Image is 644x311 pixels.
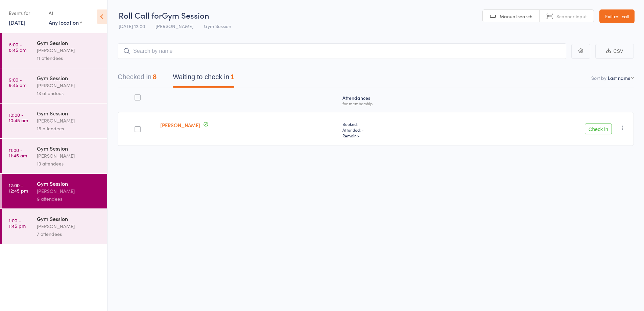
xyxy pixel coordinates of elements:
div: Gym Session [37,180,101,187]
div: [PERSON_NAME] [37,152,101,160]
input: Search by name [118,43,566,59]
div: At [49,7,82,19]
a: 11:00 -11:45 amGym Session[PERSON_NAME]13 attendees [2,139,107,173]
a: Exit roll call [599,9,635,23]
a: 9:00 -9:45 amGym Session[PERSON_NAME]13 attendees [2,68,107,103]
button: CSV [595,44,634,59]
div: Gym Session [37,215,101,222]
a: 8:00 -8:45 amGym Session[PERSON_NAME]11 attendees [2,33,107,68]
button: Check in [585,124,612,134]
span: Attended: - [342,127,457,133]
button: Waiting to check in1 [173,70,234,88]
a: [PERSON_NAME] [160,121,200,129]
div: 11 attendees [37,54,101,62]
div: for membership [342,101,457,106]
span: [PERSON_NAME] [156,23,193,29]
span: Scanner input [556,13,587,20]
div: [PERSON_NAME] [37,222,101,230]
time: 11:00 - 11:45 am [9,147,27,158]
div: Last name [608,74,630,81]
a: 10:00 -10:45 amGym Session[PERSON_NAME]15 attendees [2,104,107,138]
time: 1:00 - 1:45 pm [9,218,26,228]
div: Gym Session [37,74,101,82]
div: 9 attendees [37,195,101,203]
div: 1 [231,73,234,81]
div: [PERSON_NAME] [37,187,101,195]
time: 9:00 - 9:45 am [9,77,26,88]
time: 12:00 - 12:45 pm [9,182,28,193]
div: 13 attendees [37,89,101,97]
span: Remain: [342,133,457,138]
div: Gym Session [37,39,101,46]
span: Manual search [500,13,532,20]
span: [DATE] 12:00 [119,23,145,29]
div: Events for [9,7,42,19]
div: 8 [153,73,157,81]
div: 13 attendees [37,160,101,168]
div: 15 attendees [37,125,101,132]
span: - [358,133,360,138]
div: [PERSON_NAME] [37,82,101,89]
div: Atten­dances [340,91,459,109]
span: Booked: - [342,121,457,127]
label: Sort by [591,74,606,81]
div: 7 attendees [37,230,101,238]
span: Gym Session [204,23,231,29]
a: 1:00 -1:45 pmGym Session[PERSON_NAME]7 attendees [2,209,107,244]
div: [PERSON_NAME] [37,117,101,125]
span: Roll Call for [119,9,162,21]
span: Gym Session [162,9,209,21]
a: 12:00 -12:45 pmGym Session[PERSON_NAME]9 attendees [2,174,107,208]
div: [PERSON_NAME] [37,46,101,54]
div: Gym Session [37,109,101,117]
a: [DATE] [9,19,25,26]
div: Any location [49,19,82,26]
time: 8:00 - 8:45 am [9,42,26,52]
button: Checked in8 [118,70,157,88]
time: 10:00 - 10:45 am [9,112,28,123]
div: Gym Session [37,145,101,152]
